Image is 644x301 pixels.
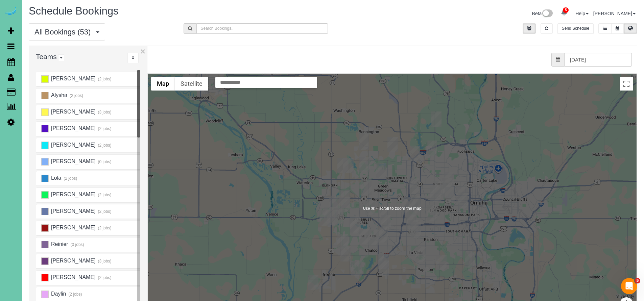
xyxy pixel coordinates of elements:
[50,208,95,214] span: [PERSON_NAME]
[381,215,391,230] div: 09/26/2025 12:00PM - PAULA WHITTLE (GREAT PLAINS MENTAL HEALTH) - 4610 S 133rd St, Omaha, NE 68137
[359,229,369,244] div: 09/26/2025 12:30PM - Eric McCarthy - 16113 Monroe St, Omaha, NE 68135
[380,208,390,223] div: 09/26/2025 4:00AM - Sarah Conrad SOA PC Accountants - 13434 A St, Omaha, NE 68144
[97,193,112,197] small: (2 jobs)
[458,193,468,209] div: 09/26/2025 8:30AM - Julia Rasell - 1301 S 36th St, Omaha, NE 68105
[343,158,354,173] div: 09/26/2025 8:30AM - John Dumke Jr. - 20910 Fowler Ave, Elkhorn, NE 68022
[97,226,112,230] small: (2 jobs)
[97,159,112,164] small: (0 jobs)
[379,260,389,276] div: 09/26/2025 12:00PM - Ron Snodgrass - 13601 Glenn St, Omaha, NE 68138
[97,209,112,214] small: (2 jobs)
[50,125,95,131] span: [PERSON_NAME]
[431,111,442,127] div: 09/26/2025 8:30AM - Paula Walters - 12411 N 69th Street, Omaha, NE 68152
[411,222,421,238] div: 09/26/2025 8:00AM - Zoey Smith - 9559 Park Drive, Omaha, NE 68127
[50,76,95,81] span: [PERSON_NAME]
[408,220,419,235] div: 09/26/2025 3:00PM - Wolf Construction (Maggie Davitt) - 5130 S 98th Ct #9, Omaha, NE 68127
[97,259,112,264] small: (3 jobs)
[368,230,379,245] div: 09/26/2025 12:30PM - Holly Hindmarsh - 14924 Polk Street, Omaha, NE 68137
[50,291,66,297] span: Daylin
[542,9,553,18] img: New interface
[97,143,112,148] small: (2 jobs)
[50,192,95,197] span: [PERSON_NAME]
[557,23,594,34] button: Send Schedule
[50,109,95,115] span: [PERSON_NAME]
[50,274,95,280] span: [PERSON_NAME]
[132,56,134,60] i: Sort Teams
[456,186,467,202] div: 09/26/2025 12:00PM - Carrie Smith - 3737 Farnam St #913, Omaha, NE 68131
[68,292,82,297] small: (2 jobs)
[97,77,112,81] small: (2 jobs)
[339,197,350,212] div: 09/26/2025 10:30AM - Beth Stanek - 1651 S 186th Circle, Omaha, NE 68130
[387,137,398,152] div: 09/26/2025 8:00AM - Chera Wenzl - 12410 Grebe Street, Omaha, NE 68142
[50,158,95,164] span: [PERSON_NAME]
[402,197,412,212] div: 09/26/2025 8:30AM - John Snodgrass - 1833 S 107th St, Omaha, NE 68124
[50,225,95,230] span: [PERSON_NAME]
[365,200,375,215] div: 09/26/2025 12:00PM - Tiffany Reis - 15324 Arbor Street, Omaha, NE 68144
[337,234,348,249] div: 09/26/2025 8:00AM - Andrew Rongisch - 18822 Lillian St, Omaha, NE 68136
[442,178,452,194] div: 09/26/2025 12:30PM - Meg Cotton - 1208 N 54th St., Omaha, NE 68132
[34,28,94,36] span: All Bookings (53)
[593,11,636,16] a: [PERSON_NAME]
[465,252,475,268] div: 09/26/2025 8:30AM - Joe Diehl - 10403 S 27th Street, Bellevue, NE 68123
[50,175,61,181] span: Lola
[175,77,208,91] button: Show satellite imagery
[329,196,340,211] div: 09/26/2025 12:30PM - Mary Petersen - 1518 S 198th Ave, Omaha, NE 68130
[339,190,350,205] div: 09/26/2025 11:30AM - Margaret Headid - 619 South 186th Street, Omaha, NE 68022
[427,141,437,156] div: 09/26/2025 8:30AM - Christina Craft - 7522 N 75th Street, Omaha, NE 68122
[620,77,633,91] button: Toggle fullscreen view
[377,227,388,243] div: 09/26/2025 12:30PM - Dawn Weibel - 13737 Birchwood Ave, Omaha, NE 68137
[376,163,386,178] div: 09/26/2025 1:30PM - Trevor Scott - 14010 Manderson Plaza; Apt# 102, Omaha, NE 68164
[557,5,571,20] a: 5
[361,179,372,195] div: 09/26/2025 8:00AM - Jennifer Clements Dorothy - 15753 Burt Street, Omaha, NE 68118
[359,134,369,150] div: 09/26/2025 1:30PM - Kay Emery - 8582 N 161st Plz, Bennington, NE 68007
[445,187,455,202] div: 09/26/2025 8:00AM - Kate Johansen - 308 S 50th Ave, Omaha, NE 68132
[50,241,68,247] span: Reinier
[324,207,335,223] div: 09/26/2025 12:30PM - Kirstie Horton - 3602 S 205th Street, Elkhorn, NE 68022
[406,215,416,230] div: 09/26/2025 5:00AM - CONSOLIDATED WATER (Consolidated Water) - 10100 J Street, Omaha, NE 68127
[621,278,637,294] iframe: Intercom live chat
[50,258,95,264] span: [PERSON_NAME]
[532,11,553,16] a: Beta
[337,158,348,173] div: 09/26/2025 11:30AM - Beth Vornbrock-Smith - 18815 Larimore Street, Elkhorn, NE 68022
[433,181,444,196] div: 09/26/2025 12:30PM - Dana (Steven) Osborn - 721 Hackberry Rd, Omaha, NE 68132
[406,202,416,218] div: 09/26/2025 11:30AM - Samuel Cohen - 2721 S 101 St, Omaha, NE 68124
[29,5,118,17] span: Schedule Bookings
[327,210,338,225] div: 09/26/2025 8:00AM - Ryan Nelson - 3805 S 202nd Street, Omaha, NE 68130
[97,110,112,115] small: (3 jobs)
[151,77,175,91] button: Show street map
[351,261,362,276] div: 09/26/2025 8:00AM - Aundrea Bricker - 11325 Pebblebrook Blvd, Gretna, NE 68028
[140,47,145,56] button: ×
[4,7,18,16] img: Automaid Logo
[308,275,318,290] div: 09/26/2025 8:30AM - Lori Haddock - 22612 Crestline Circle, Gretna, NE 68028
[443,183,453,199] div: 09/26/2025 12:00PM - Susan Tegt - 5206 Chicago St, Omaha, NE 68132
[97,275,112,280] small: (2 jobs)
[50,92,67,98] span: Alysha
[563,7,569,13] span: 5
[635,278,640,283] span: 5
[359,157,370,172] div: 09/26/2025 11:30AM - Tiffany Wescott - 4829 N. 161st Street, Omaha, NE 68116
[575,11,589,16] a: Help
[564,53,632,67] input: Date
[319,210,330,226] div: 09/26/2025 8:00AM - Mckaela Bailey - 3821 S 212 St, Elkhorn, NE 68022
[444,172,454,187] div: 09/26/2025 8:30AM - Sam Wagner - 5121 Erskine St, Omaha, NE 68104
[69,93,83,98] small: (2 jobs)
[340,246,351,261] div: 09/26/2025 11:30AM - Dylan Browning - 18462 Palisades Dr, Omaha, NE 68136
[443,182,454,198] div: 09/26/2025 8:00AM - Bart Sladavnik - 521 N 52nd St, Omaha, NE 68132
[63,176,77,181] small: (2 jobs)
[350,218,361,233] div: 09/26/2025 8:30AM - Wendy Synowicki - 17211 O Street, Omaha, NE 68135
[127,53,139,63] div: ...
[334,208,344,224] div: 09/26/2025 8:00AM - Ann Tanis - 3716 S 193rd St, Omaha, NE 68130
[427,205,437,221] div: 09/26/2025 8:00AM - Julie D'Agosto - 7429 Hascall St, Omaha, NE 68124
[411,196,421,211] div: 09/26/2025 12:00PM - Christine Hill - 1705 South 95th Street, Omaha, NE 68124
[50,142,95,148] span: [PERSON_NAME]
[407,201,418,216] div: 09/26/2025 8:00AM - Jennifer Adams - 2502 S 99th Ave, Omaha, NE 68124
[350,217,360,232] div: 09/26/2025 1:00PM - Sunita Chaduvula - 17309 M Street, Omaha, NE 68135
[409,178,419,194] div: 09/26/2025 5:00AM - SUZI KING(NABITY) (Nabity Business Advisors) - 9802 Nicholas Street, Omaha, N...
[430,186,441,202] div: 09/26/2025 12:00PM - Deb Christensen - 7001 Farnam St, Omaha, NE 68132
[36,53,57,60] span: Teams
[415,247,426,262] div: 09/26/2025 8:00AM - Rick Power - 504 Fox Creek Lane, Papillion, NE 68046
[410,146,420,161] div: 09/26/2025 1:00PM - CHRISTINE MILLER METL-FAB - 9615 Ida St, Omaha, NE 68122
[378,254,389,269] div: 09/26/2025 11:00AM - COLLEGE CONNECTION, LLC (JOHN LUND) - 13575 Lynam Drive, Omaha, NE 68138
[70,242,84,247] small: (0 jobs)
[29,23,105,41] button: All Bookings (53)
